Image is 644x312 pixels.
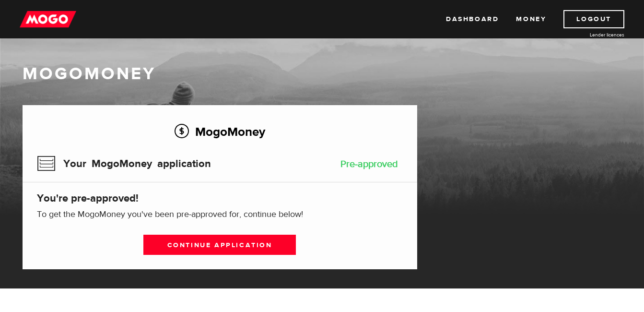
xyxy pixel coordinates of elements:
h1: MogoMoney [23,64,622,84]
div: Pre-approved [340,159,398,169]
a: Dashboard [446,10,499,28]
img: mogo_logo-11ee424be714fa7cbb0f0f49df9e16ec.png [20,10,76,28]
a: Lender licences [552,31,624,38]
a: Continue application [143,235,296,255]
a: Money [516,10,546,28]
a: Logout [563,10,624,28]
h4: You're pre-approved! [37,192,403,205]
h2: MogoMoney [37,121,403,142]
h3: Your MogoMoney application [37,151,211,176]
p: To get the MogoMoney you've been pre-approved for, continue below! [37,209,403,220]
